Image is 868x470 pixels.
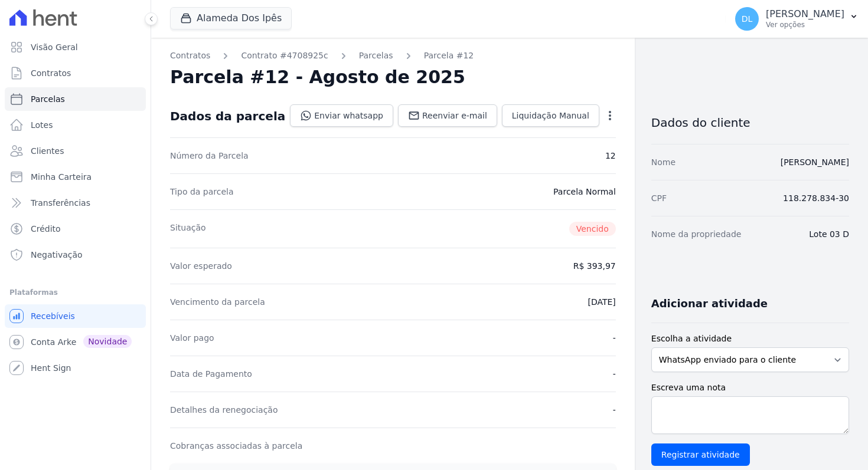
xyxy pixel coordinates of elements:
[170,186,234,198] dt: Tipo da parcela
[651,443,750,466] input: Registrar atividade
[31,119,53,131] span: Lotes
[613,404,616,416] dd: -
[31,145,64,157] span: Clientes
[31,223,61,235] span: Crédito
[5,87,146,111] a: Parcelas
[170,150,249,162] dt: Número da Parcela
[5,191,146,215] a: Transferências
[31,362,71,374] span: Hent Sign
[651,228,742,240] dt: Nome da propriedade
[5,243,146,267] a: Negativação
[170,296,265,308] dt: Vencimento da parcela
[512,110,589,121] span: Liquidação Manual
[783,192,849,204] dd: 118.278.834-30
[651,333,849,345] label: Escolha a atividade
[170,50,210,62] a: Contratos
[553,186,616,198] dd: Parcela Normal
[613,332,616,344] dd: -
[170,109,285,123] div: Dados da parcela
[170,67,465,88] h2: Parcela #12 - Agosto de 2025
[651,116,849,130] h3: Dados do cliente
[5,35,146,59] a: Visão Geral
[573,260,616,272] dd: R$ 393,97
[398,104,497,127] a: Reenviar e-mail
[170,332,214,344] dt: Valor pago
[290,104,393,127] a: Enviar whatsapp
[605,150,616,162] dd: 12
[766,20,844,29] p: Ver opções
[31,41,78,53] span: Visão Geral
[742,15,753,23] span: DL
[170,260,232,272] dt: Valor esperado
[5,61,146,85] a: Contratos
[651,156,676,168] dt: Nome
[726,2,868,35] button: DL [PERSON_NAME] Ver opções
[502,104,599,127] a: Liquidação Manual
[422,110,487,121] span: Reenviar e-mail
[5,139,146,163] a: Clientes
[651,192,667,204] dt: CPF
[170,404,278,416] dt: Detalhes da renegociação
[31,171,92,183] span: Minha Carteira
[31,310,75,322] span: Recebíveis
[9,285,141,300] div: Plataformas
[31,336,76,348] span: Conta Arke
[5,217,146,241] a: Crédito
[83,335,132,348] span: Novidade
[170,50,616,62] nav: Breadcrumb
[170,368,252,380] dt: Data de Pagamento
[241,50,328,62] a: Contrato #4708925c
[424,50,474,62] a: Parcela #12
[359,50,393,62] a: Parcelas
[5,113,146,137] a: Lotes
[5,330,146,354] a: Conta Arke Novidade
[613,368,616,380] dd: -
[31,249,83,261] span: Negativação
[5,165,146,189] a: Minha Carteira
[5,356,146,380] a: Hent Sign
[569,222,616,236] span: Vencido
[766,8,844,20] p: [PERSON_NAME]
[651,382,849,394] label: Escreva uma nota
[651,297,768,311] h3: Adicionar atividade
[809,228,849,240] dd: Lote 03 D
[5,304,146,328] a: Recebíveis
[31,67,71,79] span: Contratos
[781,157,849,167] a: [PERSON_NAME]
[31,93,65,105] span: Parcelas
[31,197,90,209] span: Transferências
[170,222,206,236] dt: Situação
[170,440,302,452] dt: Cobranças associadas à parcela
[170,7,292,29] button: Alameda Dos Ipês
[588,296,615,308] dd: [DATE]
